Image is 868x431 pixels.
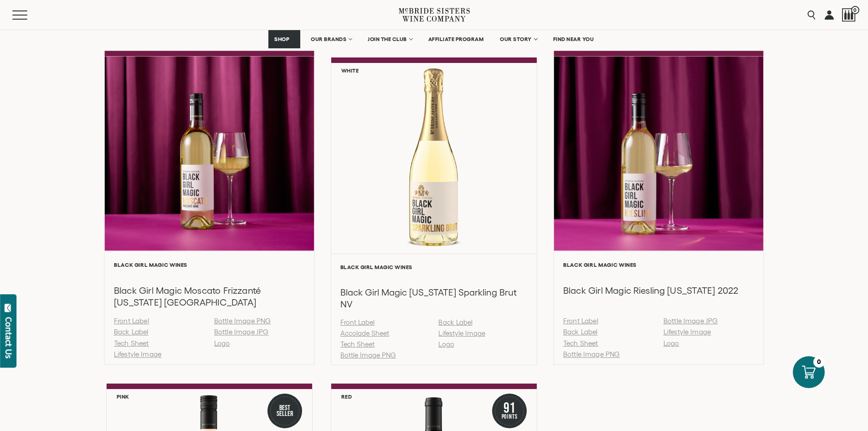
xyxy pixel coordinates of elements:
a: OUR STORY [494,30,543,48]
span: FIND NEAR YOU [553,36,594,42]
a: Bottle Image PNG [563,351,620,358]
a: JOIN THE CLUB [362,30,418,48]
a: Lifestyle Image [113,351,161,358]
h6: Black Girl Magic Wines [340,264,528,270]
a: Bottle Image JPG [214,328,268,336]
a: Lifestyle Image [438,329,485,337]
button: Mobile Menu Trigger [12,10,45,20]
a: Front Label [563,317,598,325]
div: 0 [813,356,825,368]
a: Bottle Image JPG [663,317,718,325]
span: AFFILIATE PROGRAM [428,36,484,42]
span: OUR STORY [500,36,532,42]
span: 0 [851,6,859,14]
a: Front Label [340,318,375,326]
a: Front Label [113,317,149,325]
a: Logo [663,339,679,347]
h3: Black Girl Magic [US_STATE] Sparkling Brut NV [340,286,528,310]
a: Tech Sheet [563,339,598,347]
a: Back Label [113,328,148,336]
a: AFFILIATE PROGRAM [422,30,490,48]
h3: Black Girl Magic Moscato Frizzanté [US_STATE] [GEOGRAPHIC_DATA] [113,285,305,309]
h6: Black Girl Magic Wines [563,261,755,267]
span: OUR BRANDS [311,36,346,42]
span: SHOP [274,36,290,42]
h6: Red [341,394,352,400]
a: Logo [214,339,230,347]
h6: Pink [117,394,129,400]
a: Bottle Image PNG [214,317,271,325]
a: Tech Sheet [340,340,375,348]
a: Back Label [438,318,472,326]
h6: Black Girl Magic Wines [113,261,305,267]
a: Tech Sheet [113,339,149,347]
a: Lifestyle Image [663,328,711,336]
a: SHOP [268,30,300,48]
h6: White [341,68,359,73]
a: Back Label [563,328,598,336]
a: Bottle Image PNG [340,351,396,359]
div: Contact Us [4,317,13,358]
h3: Black Girl Magic Riesling [US_STATE] 2022 [563,285,755,297]
a: Logo [438,340,454,348]
span: JOIN THE CLUB [368,36,407,42]
a: Accolade Sheet [340,329,389,337]
a: OUR BRANDS [305,30,357,48]
a: FIND NEAR YOU [547,30,600,48]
